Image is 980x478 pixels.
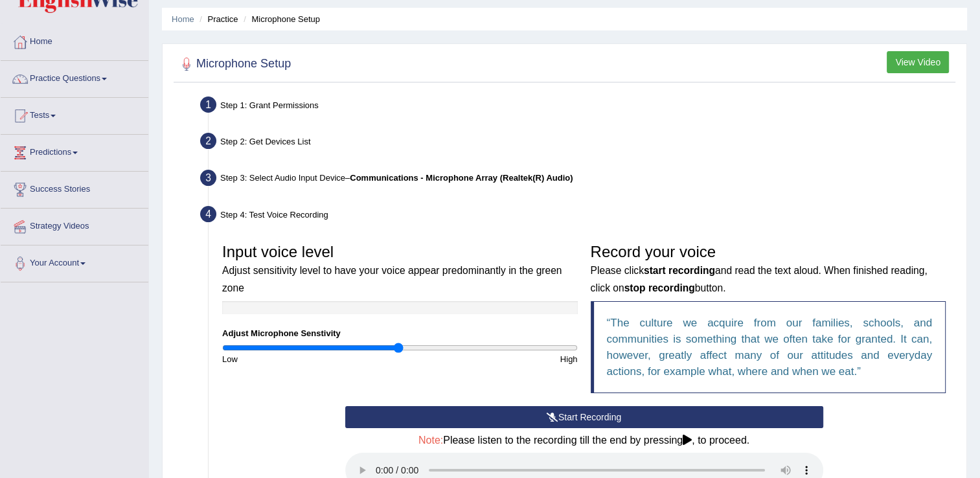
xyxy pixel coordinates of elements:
b: stop recording [624,282,695,293]
a: Your Account [1,245,148,278]
button: View Video [887,51,949,73]
button: Start Recording [345,406,823,428]
div: Low [216,353,400,365]
small: Adjust sensitivity level to have your voice appear predominantly in the green zone [222,265,562,293]
a: Strategy Videos [1,209,148,241]
a: Predictions [1,135,148,167]
h2: Microphone Setup [177,54,291,74]
b: Communications - Microphone Array (Realtek(R) Audio) [350,173,573,183]
a: Tests [1,98,148,130]
h3: Record your voice [591,244,946,295]
h4: Please listen to the recording till the end by pressing , to proceed. [345,435,823,446]
div: Step 2: Get Devices List [194,129,961,157]
label: Adjust Microphone Senstivity [222,327,341,339]
a: Home [172,14,194,24]
div: Step 4: Test Voice Recording [194,202,961,231]
li: Microphone Setup [240,13,320,25]
a: Practice Questions [1,61,148,93]
a: Success Stories [1,172,148,204]
div: Step 3: Select Audio Input Device [194,166,961,194]
li: Practice [196,13,238,25]
b: start recording [644,265,715,276]
span: Note: [418,435,443,446]
h3: Input voice level [222,244,578,295]
span: – [345,173,573,183]
a: Home [1,24,148,56]
q: The culture we acquire from our families, schools, and communities is something that we often tak... [607,317,933,378]
div: Step 1: Grant Permissions [194,93,961,121]
div: High [400,353,584,365]
small: Please click and read the text aloud. When finished reading, click on button. [591,265,928,293]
